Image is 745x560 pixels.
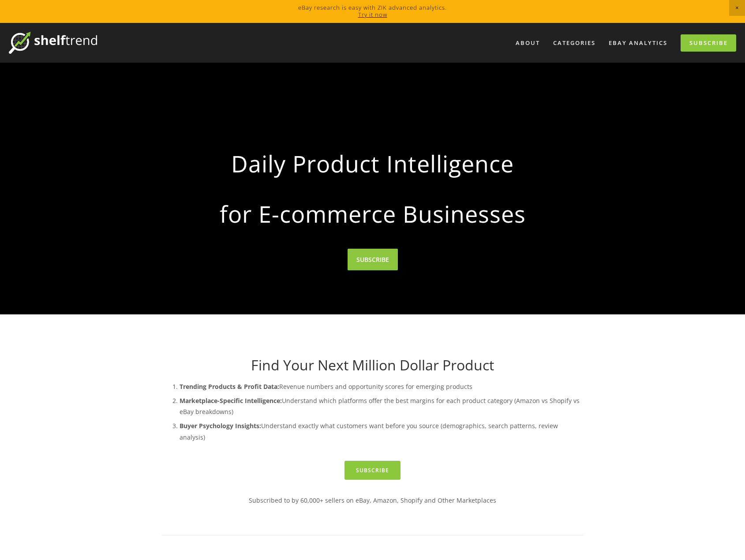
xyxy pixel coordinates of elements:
[348,249,398,270] a: SUBSCRIBE
[180,420,584,442] p: Understand exactly what customers want before you source (demographics, search patterns, review a...
[176,143,569,184] strong: Daily Product Intelligence
[547,36,601,50] div: Categories
[180,395,584,417] p: Understand which platforms offer the best margins for each product category (Amazon vs Shopify vs...
[180,381,584,392] p: Revenue numbers and opportunity scores for emerging products
[681,34,736,52] a: Subscribe
[176,193,569,235] strong: for E-commerce Businesses
[9,32,97,54] img: ShelfTrend
[358,11,387,19] a: Try it now
[510,36,546,50] a: About
[180,396,282,405] strong: Marketplace-Specific Intelligence:
[180,422,261,430] strong: Buyer Psychology Insights:
[603,36,673,50] a: eBay Analytics
[344,461,401,480] a: Subscribe
[162,495,584,506] p: Subscribed to by 60,000+ sellers on eBay, Amazon, Shopify and Other Marketplaces
[180,382,279,391] strong: Trending Products & Profit Data:
[162,357,584,373] h1: Find Your Next Million Dollar Product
